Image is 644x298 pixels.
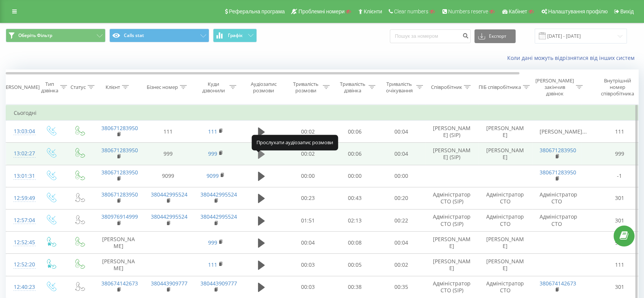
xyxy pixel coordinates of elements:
[540,128,587,135] span: [PERSON_NAME]...
[208,150,217,157] a: 999
[94,254,143,276] td: [PERSON_NAME]
[1,84,40,90] div: [PERSON_NAME]
[332,165,378,187] td: 00:00
[384,81,414,94] div: Тривалість очікування
[14,146,29,161] div: 13:02:27
[14,257,29,272] div: 12:52:20
[229,8,285,14] span: Реферальна програма
[151,191,187,198] a: 380442995524
[540,280,576,287] a: 380674142673
[143,165,193,187] td: 9099
[199,81,227,94] div: Куди дзвонили
[479,276,532,298] td: Адміністратор СТО
[332,121,378,143] td: 00:06
[208,239,217,246] a: 999
[213,29,257,42] button: Графік
[479,143,532,165] td: [PERSON_NAME]
[208,128,217,135] a: 111
[284,165,332,187] td: 00:00
[101,124,138,132] a: 380671283950
[228,33,243,38] span: Графік
[425,143,479,165] td: [PERSON_NAME] (SIP)
[425,187,479,209] td: Адміністратор СТО (SIP)
[535,77,574,97] div: [PERSON_NAME] закінчив дзвінок
[425,232,479,254] td: [PERSON_NAME]
[378,187,425,209] td: 00:20
[101,191,138,198] a: 380671283950
[109,29,209,42] button: Calls stat
[101,213,138,220] a: 380976914999
[378,254,425,276] td: 00:02
[425,209,479,232] td: Адміністратор СТО (SIP)
[507,54,638,61] a: Коли дані можуть відрізнятися вiд інших систем
[106,84,120,90] div: Клієнт
[245,81,282,94] div: Аудіозапис розмови
[284,121,332,143] td: 00:02
[425,254,479,276] td: [PERSON_NAME]
[378,276,425,298] td: 00:35
[394,8,428,14] span: Clear numbers
[479,121,532,143] td: [PERSON_NAME]
[151,280,187,287] a: 380443909777
[284,254,332,276] td: 00:03
[597,77,638,97] div: Внутрішній номер співробітника
[378,143,425,165] td: 00:04
[101,280,138,287] a: 380674142673
[332,209,378,232] td: 02:13
[620,8,634,14] span: Вихід
[14,213,29,228] div: 12:57:04
[479,209,532,232] td: Адміністратор СТО
[378,165,425,187] td: 00:00
[18,32,52,39] span: Оберіть Фільтр
[284,187,332,209] td: 00:23
[70,84,86,90] div: Статус
[332,187,378,209] td: 00:43
[208,261,217,268] a: 111
[532,187,582,209] td: Адміністратор СТО
[509,8,527,14] span: Кабінет
[479,254,532,276] td: [PERSON_NAME]
[364,8,382,14] span: Клієнти
[332,143,378,165] td: 00:06
[332,232,378,254] td: 00:08
[151,213,187,220] a: 380442995524
[298,8,344,14] span: Проблемні номери
[378,209,425,232] td: 00:22
[332,254,378,276] td: 00:05
[147,84,178,90] div: Бізнес номер
[479,232,532,254] td: [PERSON_NAME]
[338,81,367,94] div: Тривалість дзвінка
[548,8,607,14] span: Налаштування профілю
[448,8,488,14] span: Numbers reserve
[390,29,471,43] input: Пошук за номером
[200,191,237,198] a: 380442995524
[479,187,532,209] td: Адміністратор СТО
[14,191,29,206] div: 12:59:49
[425,276,479,298] td: Адміністратор СТО (SIP)
[479,84,521,90] div: ПІБ співробітника
[378,232,425,254] td: 00:04
[14,235,29,250] div: 12:52:45
[6,29,106,42] button: Оберіть Фільтр
[431,84,462,90] div: Співробітник
[252,135,338,150] div: Прослухати аудіозапис розмови
[200,213,237,220] a: 380442995524
[41,81,58,94] div: Тип дзвінка
[332,276,378,298] td: 00:38
[94,232,143,254] td: [PERSON_NAME]
[101,169,138,176] a: 380671283950
[14,280,29,295] div: 12:40:23
[207,172,219,179] a: 9099
[14,124,29,139] div: 13:03:04
[378,121,425,143] td: 00:04
[291,81,321,94] div: Тривалість розмови
[101,147,138,154] a: 380671283950
[425,121,479,143] td: [PERSON_NAME] (SIP)
[540,169,576,176] a: 380671283950
[14,169,29,184] div: 13:01:31
[143,121,193,143] td: 111
[284,209,332,232] td: 01:51
[474,29,516,43] button: Експорт
[284,276,332,298] td: 00:03
[532,209,582,232] td: Адміністратор СТО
